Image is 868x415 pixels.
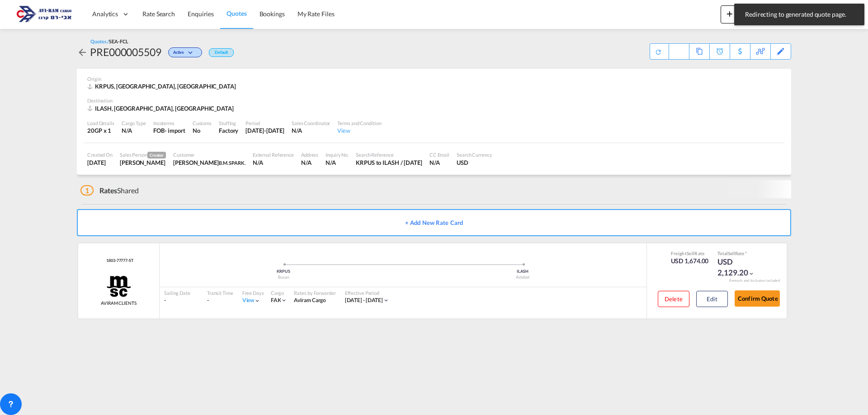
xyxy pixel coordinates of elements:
md-icon: icon-refresh [653,47,663,56]
span: FAK [271,297,281,303]
span: 1803-77777-ST [104,258,133,264]
md-icon: icon-arrow-left [77,47,88,58]
span: Aviram Cargo [294,297,326,303]
div: N/A [429,159,449,167]
div: Customer [173,151,245,158]
div: N/A [253,159,294,167]
div: Freight Rate [671,250,709,256]
div: Customs [193,120,212,126]
div: External Reference [253,151,294,158]
span: Creator [147,152,166,159]
div: Cargo [271,289,288,296]
div: Change Status Here [168,47,202,57]
div: Search Reference [356,151,422,158]
md-icon: icon-plus 400-fg [724,8,735,19]
span: B.M. SPARK. [219,160,245,166]
div: 31 Aug 2025 [245,126,284,135]
div: - [164,297,198,304]
div: N/A [122,126,146,135]
div: Busan [164,275,403,280]
span: Active [173,50,186,58]
div: Yulia Vainblat [120,159,166,167]
div: N/A [325,159,349,167]
div: Sales Coordinator [292,120,330,126]
div: Search Currency [457,151,492,158]
div: KRPUS [164,269,403,275]
div: 21 Aug 2025 [87,159,113,167]
button: Edit [696,291,728,307]
span: 1 [80,185,94,196]
div: N/A [301,159,318,167]
div: Free Days [242,289,264,296]
button: Delete [658,291,689,307]
button: Confirm Quote [735,290,780,307]
div: Quote PDF is not available at this time [655,44,664,56]
img: MSC [106,275,132,298]
div: Remark and Inclusion included [722,278,787,283]
button: icon-plus 400-fgNewicon-chevron-down [721,5,762,23]
md-icon: icon-chevron-down [748,270,755,277]
md-icon: icon-chevron-down [186,51,197,56]
md-icon: icon-chevron-down [281,297,287,303]
div: Rates by Forwarder [294,289,335,296]
div: 15 Aug 2025 - 31 Aug 2025 [345,297,383,304]
div: Stuffing [219,120,238,126]
span: Redirecting to generated quote page. [742,10,856,19]
div: Destination [87,97,781,104]
div: View [337,126,381,135]
div: PRE000005509 [90,45,161,59]
div: Aviram Cargo [294,297,335,304]
div: USD 2,129.20 [717,256,763,278]
div: Terms and Condition [337,120,381,126]
span: Subject to Remarks [744,251,747,256]
div: Save As Template [669,44,689,59]
div: Cargo Type [122,120,146,126]
div: Total Rate [717,250,763,256]
div: USD [457,159,492,167]
md-icon: assets/icons/custom/ship-fill.svg [398,256,409,261]
div: Inquiry No. [325,151,349,158]
span: New [724,10,758,17]
md-icon: Schedules Available [191,289,198,296]
button: + Add New Rate Card [77,209,791,236]
div: Ashdod [403,275,642,280]
div: KRPUS, Busan, Asia Pacific [87,82,238,90]
span: Analytics [92,9,118,19]
span: Rate Search [142,10,175,18]
div: Address [301,151,318,158]
span: KRPUS, [GEOGRAPHIC_DATA], [GEOGRAPHIC_DATA] [95,83,236,90]
div: Default [209,48,234,57]
span: My Rate Files [297,10,335,18]
div: Period [245,120,284,126]
div: ILASH, Ashdod, Middle East [87,104,236,112]
div: Shared [80,186,139,196]
div: - import [165,126,185,135]
span: AVIRAM CLIENTS [101,300,137,306]
div: 20GP x 1 [87,126,114,135]
div: Origin [87,75,781,82]
div: Created On [87,151,113,158]
div: - [207,297,233,304]
span: SEA-FCL [109,38,128,44]
img: 166978e0a5f911edb4280f3c7a976193.png [14,4,75,24]
span: Bookings [259,10,285,18]
div: Load Details [87,120,114,126]
div: Viewicon-chevron-down [242,297,261,304]
md-icon: icon-chevron-down [254,298,260,304]
div: Effective Period [345,289,390,296]
div: KRPUS to ILASH / 21 Aug 2025 [356,159,422,167]
div: Contract / Rate Agreement / Tariff / Spot Pricing Reference Number: 1803-77777-ST [104,258,133,264]
span: [DATE] - [DATE] [345,297,383,303]
span: Enquiries [188,10,214,18]
span: Sell [728,251,735,256]
span: Sell [687,251,694,256]
div: Sales Person [120,151,166,159]
div: N/A [292,126,330,135]
div: FOB [153,126,165,135]
div: Sailing Date [164,289,198,296]
div: Incoterms [153,120,185,126]
div: Transit Time [207,289,233,296]
div: Change Status Here [161,45,204,59]
div: No [193,126,212,135]
md-icon: icon-chevron-down [383,297,389,303]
